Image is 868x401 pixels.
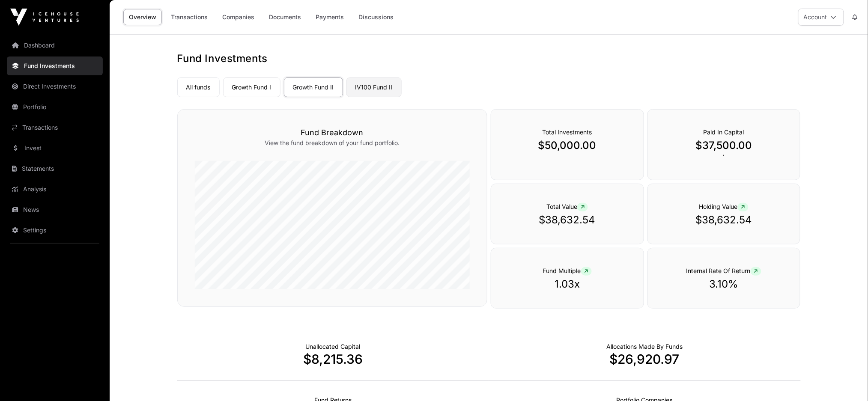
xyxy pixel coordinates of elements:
a: Statements [7,159,103,178]
p: $26,920.97 [489,351,801,367]
a: Overview [123,9,162,25]
a: Growth Fund I [223,77,280,97]
a: Discussions [353,9,399,25]
span: Total Investments [543,128,592,136]
a: Portfolio [7,98,103,116]
span: Paid In Capital [704,128,744,136]
a: Transactions [7,118,103,137]
a: Dashboard [7,36,103,55]
p: $8,215.36 [177,351,489,367]
a: Fund Investments [7,56,103,75]
a: Growth Fund II [284,77,343,97]
a: IV100 Fund II [346,77,402,97]
p: Capital Deployed Into Companies [607,342,683,351]
span: Fund Multiple [543,267,592,274]
p: $50,000.00 [508,139,626,152]
a: Documents [263,9,307,25]
button: Account [798,9,844,26]
a: Direct Investments [7,77,103,96]
img: Icehouse Ventures Logo [10,9,79,26]
a: Settings [7,221,103,240]
p: 1.03x [508,277,626,291]
h1: Fund Investments [177,52,801,65]
p: $37,500.00 [665,139,783,152]
span: Total Value [546,203,588,210]
a: Companies [217,9,260,25]
p: View the fund breakdown of your fund portfolio. [195,139,470,147]
span: Internal Rate Of Return [686,267,761,274]
p: $38,632.54 [508,213,626,227]
a: Invest [7,139,103,157]
h3: Fund Breakdown [195,127,470,139]
a: All funds [177,77,220,97]
a: Analysis [7,180,103,199]
a: Transactions [165,9,213,25]
a: Payments [310,9,349,25]
p: Cash not yet allocated [306,342,361,351]
iframe: Chat Widget [825,360,868,401]
span: Holding Value [699,203,749,210]
div: ` [647,109,801,180]
a: News [7,200,103,219]
p: 3.10% [665,277,783,291]
p: $38,632.54 [665,213,783,227]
